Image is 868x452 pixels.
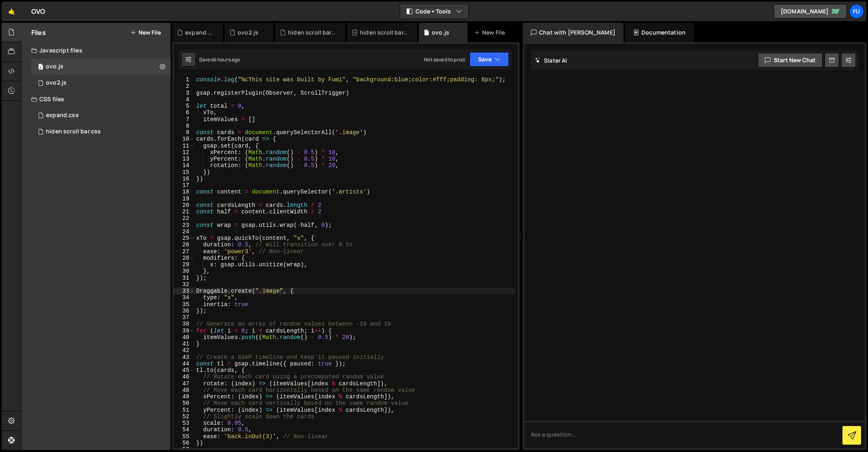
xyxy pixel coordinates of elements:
div: 9 [174,129,195,136]
div: ovo.js [31,59,173,75]
a: Fu [849,4,864,19]
div: 22 [174,215,195,222]
a: 🤙 [2,2,22,21]
div: 18 [174,189,195,195]
button: Start new chat [758,53,823,67]
div: ovo.js [432,28,449,37]
div: 1 [174,76,195,83]
div: 16 [174,176,195,182]
div: 24 [174,228,195,235]
div: 45 [174,367,195,374]
div: 12 [174,149,195,156]
div: ovo2.js [46,79,67,87]
div: 41 [174,341,195,347]
div: CSS files [22,91,171,107]
div: 55 [174,433,195,440]
div: 29 [174,261,195,268]
h2: Files [31,28,46,37]
div: ovo2.js [238,28,258,37]
div: 54 [174,426,195,433]
button: New File [130,29,161,36]
button: Code + Tools [400,4,468,19]
div: 37 [174,314,195,321]
div: 28 [174,255,195,261]
div: 26 [174,241,195,248]
span: 2 [38,64,43,71]
div: 6 [174,109,195,116]
div: 39 [174,328,195,334]
div: 17267/47816.css [31,124,173,140]
div: hiden scroll bar.css [360,28,407,37]
div: 14 [174,162,195,169]
div: 34 [174,294,195,301]
button: Save [470,52,509,67]
div: 47 [174,380,195,387]
div: hiden scroll bar.css [288,28,336,37]
div: 23 [174,222,195,228]
div: 13 [174,156,195,162]
div: 56 [174,440,195,446]
div: 4 hours ago [214,56,240,63]
div: 42 [174,347,195,354]
div: hiden scroll bar.css [46,128,101,135]
h2: Slater AI [535,57,567,64]
div: 27 [174,248,195,255]
div: 2 [174,83,195,89]
div: 17267/47817.js [31,75,173,91]
div: 5 [174,103,195,109]
div: 8 [174,123,195,129]
div: 11 [174,143,195,149]
div: 30 [174,268,195,274]
div: 49 [174,393,195,400]
div: 25 [174,235,195,241]
div: 35 [174,301,195,308]
div: Documentation [625,23,694,42]
div: 40 [174,334,195,341]
div: 3 [174,90,195,96]
div: 50 [174,400,195,406]
div: 4 [174,96,195,103]
div: expand.css [185,28,213,37]
div: 17 [174,182,195,189]
div: Saved [199,56,240,63]
div: 43 [174,354,195,361]
div: 17267/47820.css [31,107,173,124]
div: 33 [174,288,195,294]
div: 19 [174,196,195,202]
div: 51 [174,407,195,413]
div: Chat with [PERSON_NAME] [523,23,623,42]
div: expand.css [46,112,79,119]
div: 21 [174,209,195,215]
div: New File [474,28,508,37]
div: 20 [174,202,195,209]
div: ovo.js [46,63,63,70]
div: 44 [174,361,195,367]
div: 10 [174,136,195,142]
a: [DOMAIN_NAME] [774,4,847,19]
div: 31 [174,275,195,281]
div: 7 [174,116,195,123]
div: Not saved to prod [424,56,465,63]
div: 32 [174,281,195,288]
div: OVO [31,7,45,16]
div: 48 [174,387,195,393]
div: Javascript files [22,42,171,59]
div: 15 [174,169,195,176]
div: 46 [174,374,195,380]
div: 38 [174,321,195,327]
div: 53 [174,420,195,426]
div: 36 [174,308,195,314]
div: 52 [174,413,195,420]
